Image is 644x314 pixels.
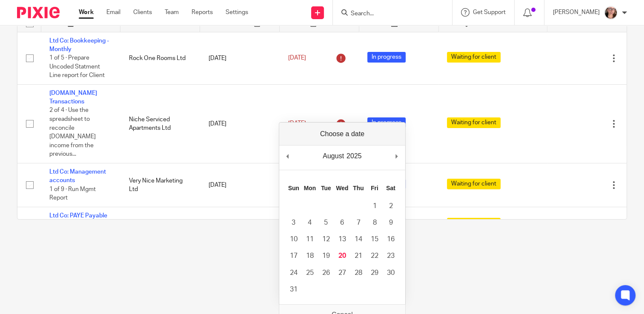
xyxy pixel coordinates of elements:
div: 2025 [345,150,363,163]
button: 9 [383,214,399,231]
td: [DATE] [200,163,280,207]
button: 27 [334,265,350,281]
a: Reports [192,8,213,17]
abbr: Saturday [386,185,395,191]
abbr: Friday [371,185,378,191]
button: 2 [383,198,399,214]
a: [DOMAIN_NAME] Transactions [49,90,97,105]
button: 13 [334,231,350,248]
button: 20 [334,248,350,264]
td: Big [DATE] Stores Ltd [120,207,200,242]
abbr: Tuesday [321,185,331,191]
span: Waiting for client [447,52,501,63]
button: 1 [366,198,383,214]
button: 11 [302,231,318,248]
input: Search [350,10,426,18]
span: 1 of 5 · Prepare Uncoded Statment Line report for Client [49,55,105,78]
td: Niche Serviced Apartments Ltd [120,84,200,163]
span: [DATE] [288,121,306,127]
abbr: Sunday [288,185,299,191]
button: 21 [350,248,366,264]
span: Waiting for client [447,179,501,189]
button: 15 [366,231,383,248]
div: August [321,150,345,163]
img: Pixie [17,7,60,18]
button: 8 [366,214,383,231]
p: [PERSON_NAME] [553,8,600,17]
span: 2 of 4 · Use the spreadsheet to reconcile [DOMAIN_NAME] income from the previous... [49,108,96,157]
a: Ltd Co: PAYE Payable Client (Monthly) [49,213,107,227]
button: 14 [350,231,366,248]
button: 4 [302,214,318,231]
img: Louise.jpg [604,6,618,20]
button: 16 [383,231,399,248]
button: 26 [318,265,334,281]
span: Get Support [473,9,506,15]
span: 1 of 9 · Run Mgmt Report [49,186,96,201]
a: Settings [226,8,248,17]
td: [DATE] [200,32,280,84]
button: 6 [334,214,350,231]
td: [DATE] [200,207,280,242]
button: 28 [350,265,366,281]
a: Email [106,8,120,17]
button: 7 [350,214,366,231]
span: Waiting for client [447,117,501,128]
a: Clients [133,8,152,17]
td: Rock One Rooms Ltd [120,32,200,84]
a: Ltd Co: Management accounts [49,169,106,183]
button: 29 [366,265,383,281]
span: In progress [367,117,406,128]
span: In progress [367,52,406,63]
button: 10 [286,231,302,248]
abbr: Monday [304,185,316,191]
button: 31 [286,281,302,298]
button: 18 [302,248,318,264]
abbr: Thursday [353,185,364,191]
button: Previous Month [283,150,292,163]
button: 30 [383,265,399,281]
button: 12 [318,231,334,248]
span: Waiting for client [447,218,501,228]
button: Next Month [392,150,401,163]
button: 17 [286,248,302,264]
button: 19 [318,248,334,264]
button: 25 [302,265,318,281]
a: Team [165,8,179,17]
td: [DATE] [200,84,280,163]
button: 24 [286,265,302,281]
button: 23 [383,248,399,264]
td: Very Nice Marketing Ltd [120,163,200,207]
a: Ltd Co: Bookkeeping - Monthly [49,38,109,52]
button: 22 [366,248,383,264]
abbr: Wednesday [336,185,348,191]
button: 3 [286,214,302,231]
span: [DATE] [288,55,306,61]
button: 5 [318,214,334,231]
a: Work [79,8,94,17]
